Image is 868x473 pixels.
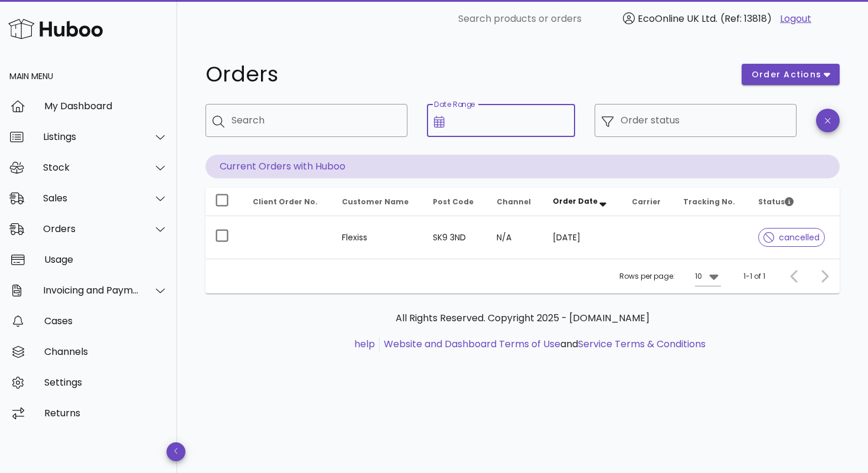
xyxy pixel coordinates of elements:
a: Service Terms & Conditions [578,337,706,351]
div: My Dashboard [44,100,168,112]
a: Logout [780,12,811,26]
span: Carrier [632,197,661,207]
th: Client Order No. [243,188,332,216]
span: Tracking No. [683,197,735,207]
span: Order Date [553,196,598,206]
li: and [380,337,706,351]
p: Current Orders with Huboo [205,155,840,178]
div: Orders [43,223,139,234]
div: 10 [695,271,702,282]
th: Post Code [423,188,487,216]
span: Status [758,197,794,207]
span: EcoOnline UK Ltd. [638,12,717,25]
a: help [354,337,375,351]
img: Huboo Logo [8,16,103,41]
th: Status [749,188,840,216]
td: N/A [487,216,544,259]
div: Channels [44,346,168,357]
div: Sales [43,193,139,204]
span: cancelled [763,233,820,242]
div: Settings [44,377,168,388]
div: 10Rows per page: [695,267,721,286]
button: order actions [742,64,840,85]
div: Listings [43,131,139,142]
span: order actions [751,68,822,81]
div: Invoicing and Payments [43,285,139,296]
th: Tracking No. [674,188,749,216]
th: Carrier [622,188,673,216]
span: Customer Name [342,197,409,207]
td: SK9 3ND [423,216,487,259]
th: Customer Name [332,188,423,216]
div: Returns [44,407,168,419]
span: Channel [497,197,531,207]
span: Client Order No. [253,197,318,207]
a: Website and Dashboard Terms of Use [384,337,560,351]
span: (Ref: 13818) [720,12,772,25]
label: Date Range [434,100,475,109]
span: Post Code [433,197,474,207]
h1: Orders [205,64,727,85]
th: Channel [487,188,544,216]
p: All Rights Reserved. Copyright 2025 - [DOMAIN_NAME] [215,311,830,325]
th: Order Date: Sorted descending. Activate to remove sorting. [543,188,622,216]
div: Rows per page: [619,259,721,293]
div: Cases [44,315,168,327]
td: [DATE] [543,216,622,259]
div: 1-1 of 1 [743,271,765,282]
td: Flexiss [332,216,423,259]
div: Stock [43,162,139,173]
div: Usage [44,254,168,265]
